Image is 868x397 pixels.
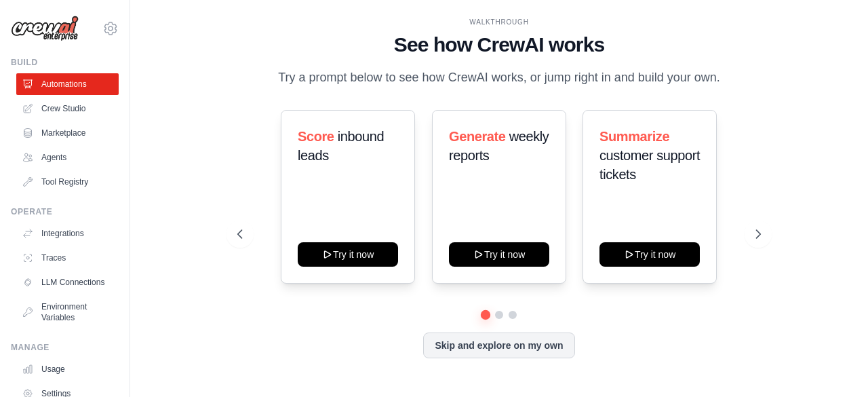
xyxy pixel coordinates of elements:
[298,129,384,163] span: inbound leads
[449,129,506,144] span: Generate
[11,206,119,217] div: Operate
[599,242,700,267] button: Try it now
[16,73,119,95] a: Automations
[449,242,549,267] button: Try it now
[800,332,868,397] iframe: Chat Widget
[11,16,79,41] img: Logo
[16,296,119,328] a: Environment Variables
[599,148,700,182] span: customer support tickets
[423,333,574,358] button: Skip and explore on my own
[16,122,119,144] a: Marketplace
[16,223,119,244] a: Integrations
[449,129,549,163] span: weekly reports
[16,271,119,293] a: LLM Connections
[16,358,119,380] a: Usage
[599,129,669,144] span: Summarize
[16,247,119,269] a: Traces
[298,129,334,144] span: Score
[16,171,119,193] a: Tool Registry
[11,57,119,68] div: Build
[11,342,119,353] div: Manage
[271,68,727,88] p: Try a prompt below to see how CrewAI works, or jump right in and build your own.
[16,98,119,119] a: Crew Studio
[237,17,760,27] div: WALKTHROUGH
[237,33,760,57] h1: See how CrewAI works
[298,242,398,267] button: Try it now
[16,147,119,168] a: Agents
